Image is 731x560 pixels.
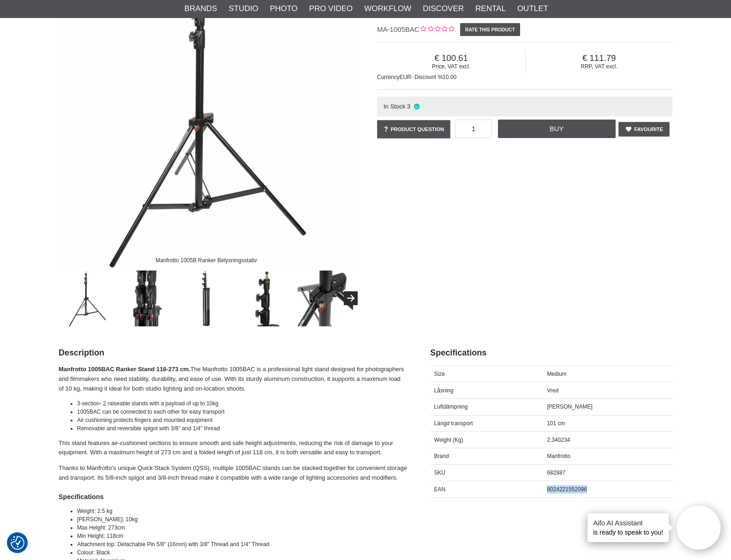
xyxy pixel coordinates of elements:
li: Weight: 2.5 kg [77,507,407,515]
img: Robust stativ med kraftiga detaljer [238,271,294,326]
span: 10.00 [443,74,456,80]
li: [PERSON_NAME]: 10kg [77,515,407,524]
button: Next [344,291,358,305]
li: Min Height: 118cm [77,532,407,540]
span: Price, VAT excl. [377,63,525,70]
li: 3-section- 2 raiseable stands with a payload of up to 10kg [77,399,407,408]
img: Revisit consent button [11,536,24,550]
span: Längd transport [434,420,473,427]
a: Photo [270,3,298,15]
div: Manfrotto 1005B Ranker Belysningsstativ [148,252,264,268]
img: Manfrotto 1005B Ranker Belysningsstativ [60,271,115,326]
h4: Specifications [59,492,407,501]
a: Favourite [618,122,670,137]
img: Kan belastas upp till 10 kg [298,271,354,326]
span: Låsning [434,387,454,394]
h2: Specifications [430,347,672,359]
a: Brands [185,3,217,15]
a: Outlet [517,3,548,15]
span: EUR [400,74,411,80]
span: SKU [434,470,446,476]
span: 2.340234 [547,437,570,443]
span: RRP, VAT excl. [526,63,672,70]
img: Kompakt transportstorlek endast 100cm [179,271,234,326]
p: The Manfrotto 1005BAC is a professional light stand designed for photographers and filmmakers who... [59,365,407,393]
li: Max Height: 273cm [77,524,407,532]
img: Manfrotto 1005BAC är stackbar, förenklar transport [119,271,175,326]
div: Customer rating: 0 [419,25,454,35]
li: Air cushioning protects fingers and mounted equipment [77,416,407,424]
h2: Description [59,347,407,359]
h4: Aifo AI Assistant [593,518,663,528]
p: This stand features air-cushioned sections to ensure smooth and safe height adjustments, reducing... [59,439,407,458]
p: Thanks to Manfrotto’s unique Quick Stack System (QSS), multiple 1005BAC stands can be stacked tog... [59,464,407,483]
span: In Stock [383,103,406,110]
li: 1005BAC can be connected to each other for easy transport [77,408,407,416]
span: MA-1005BAC [377,25,419,33]
span: 8024221552096 [547,486,587,493]
span: - Discount % [411,74,443,80]
span: Medium [547,371,567,377]
a: Workflow [364,3,411,15]
span: 682887 [547,470,565,476]
span: 111.79 [526,53,672,63]
i: In stock [413,103,420,110]
span: 101 cm [547,420,565,427]
span: Vred [547,387,558,394]
a: Rental [475,3,506,15]
a: Studio [228,3,258,15]
span: 100.61 [377,53,525,63]
a: Product question [377,120,450,138]
strong: Manfrotto 1005BAC Ranker Stand 118-273 cm. [59,366,190,373]
span: Manfrotto [547,453,570,459]
button: Consent Preferences [11,535,24,551]
span: EAN [434,486,446,493]
span: 3 [407,103,410,110]
a: Pro Video [309,3,353,15]
li: Removable and reversible spigot with 3/8'' and 1/4'' thread [77,424,407,433]
li: Colour: Black [77,548,407,557]
div: is ready to speak to you! [587,513,669,542]
span: Currency [377,74,400,80]
span: Luftdämpning [434,403,468,410]
a: Discover [423,3,464,15]
span: Brand [434,453,449,459]
span: Weight (Kg) [434,437,463,443]
span: [PERSON_NAME] [547,403,593,410]
a: Buy [498,120,616,138]
span: Size [434,371,445,377]
li: Attachment top: Detachable Pin 5/8" (16mm) with 3/8" Thread and 1/4" Thread [77,540,407,548]
a: Rate this product [460,23,521,36]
